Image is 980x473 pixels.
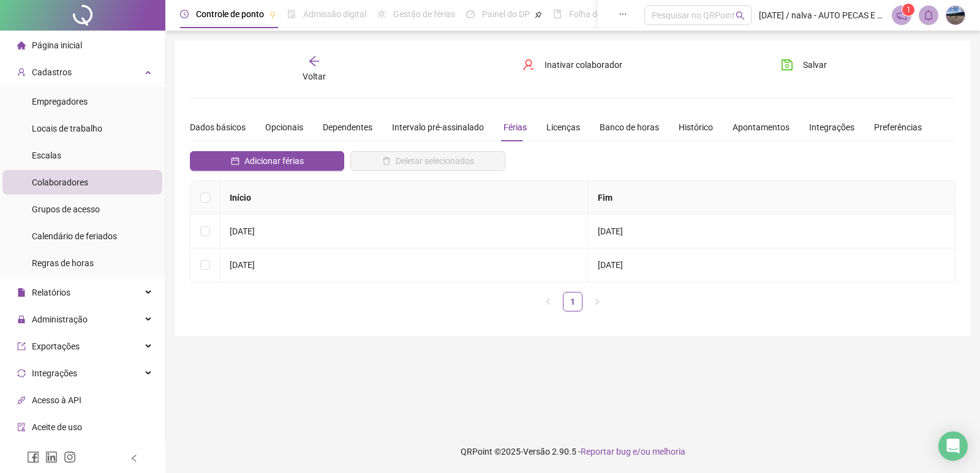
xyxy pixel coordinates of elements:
span: Exportações [32,341,80,351]
button: Inativar colaborador [513,55,631,75]
span: arrow-left [308,55,320,67]
span: Admissão digital [303,9,366,19]
div: Banco de horas [600,121,659,134]
div: Preferências [874,121,922,134]
div: Open Intercom Messenger [938,431,968,461]
span: sun [377,10,386,18]
button: Salvar [772,55,836,75]
span: export [17,342,26,351]
span: Controle de ponto [196,9,264,19]
span: file [17,288,26,297]
span: audit [17,423,26,431]
span: Folha de pagamento [569,9,647,19]
span: Integrações [32,368,77,378]
span: 1 [907,6,911,14]
span: Escalas [32,151,61,160]
span: [DATE] [598,260,623,270]
span: facebook [27,451,39,463]
span: dashboard [466,10,475,18]
li: Página anterior [538,292,558,311]
div: Apontamentos [733,121,790,134]
img: 23117 [946,6,965,24]
span: user-add [17,68,26,76]
div: Histórico [679,121,713,134]
span: right [594,298,601,305]
div: Férias [503,121,527,134]
span: api [17,396,26,404]
div: Integrações [809,121,854,134]
span: Gestão de férias [393,9,455,19]
span: file-done [287,10,296,18]
span: bell [923,10,934,21]
span: Voltar [303,72,326,81]
span: Colaboradores [32,177,88,187]
span: Painel do DP [482,9,530,19]
span: clock-circle [180,10,189,18]
span: Administração [32,315,88,324]
span: ellipsis [619,10,627,18]
span: lock [17,315,26,324]
span: Locais de trabalho [32,124,102,133]
th: Início [220,181,588,215]
div: Licenças [546,121,580,134]
span: book [553,10,562,18]
span: left [130,454,138,463]
li: 1 [563,292,582,311]
div: Dados básicos [190,121,246,134]
span: Calendário de feriados [32,231,117,241]
span: save [781,59,793,71]
span: notification [896,10,907,21]
span: Grupos de acesso [32,204,100,214]
span: [DATE] / nalva - AUTO PECAS E SERVICOS MODELO LTDA [759,9,884,22]
span: Versão [523,447,550,456]
span: instagram [64,451,76,463]
button: left [538,292,558,311]
span: [DATE] [230,260,255,270]
sup: 1 [902,4,914,16]
span: Página inicial [32,40,82,50]
a: 1 [563,292,582,311]
span: user-delete [522,59,535,71]
th: Fim [588,181,956,215]
span: Acesso à API [32,395,81,405]
span: pushpin [535,11,542,18]
span: Relatórios [32,288,70,297]
span: [DATE] [230,226,255,236]
span: home [17,41,26,50]
span: Adicionar férias [244,154,304,168]
button: Adicionar férias [190,151,344,171]
span: Salvar [803,58,827,72]
span: [DATE] [598,226,623,236]
button: Deletar selecionados [350,151,505,171]
div: Dependentes [323,121,372,134]
li: Próxima página [587,292,607,311]
span: calendar [231,157,239,165]
button: right [587,292,607,311]
footer: QRPoint © 2025 - 2.90.5 - [165,430,980,473]
span: Cadastros [32,67,72,77]
span: left [545,298,552,305]
span: sync [17,369,26,378]
div: Intervalo pré-assinalado [392,121,484,134]
div: Opcionais [265,121,303,134]
span: Reportar bug e/ou melhoria [581,447,685,456]
span: pushpin [269,11,276,18]
span: Inativar colaborador [545,58,622,72]
span: linkedin [45,451,58,463]
span: Aceite de uso [32,422,82,432]
span: Regras de horas [32,258,94,268]
span: search [736,11,745,20]
span: Empregadores [32,97,88,106]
